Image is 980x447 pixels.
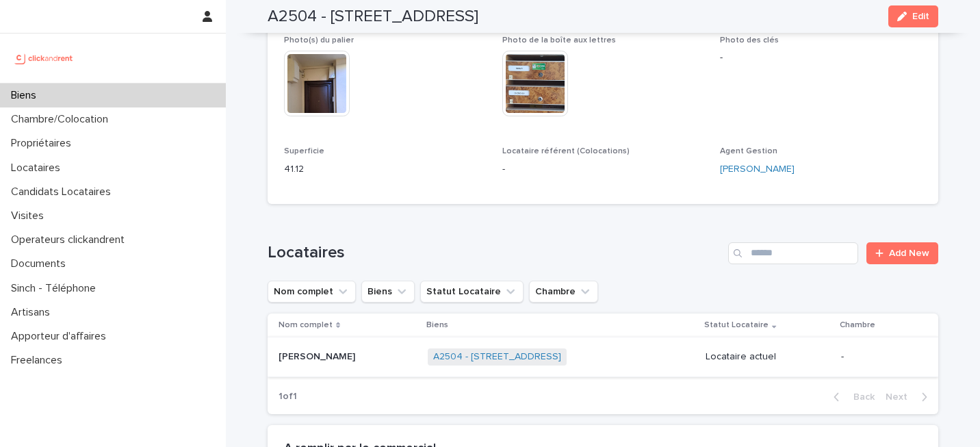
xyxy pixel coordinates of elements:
p: Sinch - Téléphone [5,282,107,295]
p: Candidats Locataires [5,186,122,199]
span: Photo des clés [720,36,779,44]
a: [PERSON_NAME] [720,162,795,177]
p: Freelances [5,354,73,367]
p: Artisans [5,306,61,319]
p: 1 of 1 [268,380,308,413]
span: Superficie [284,147,324,155]
h1: Locataires [268,243,723,263]
p: Chambre [840,318,875,333]
p: Biens [5,89,47,102]
p: Operateurs clickandrent [5,233,136,246]
button: Back [823,391,880,403]
p: Biens [426,318,448,333]
p: Locataire actuel [706,351,830,363]
span: Back [845,392,875,402]
span: Photo de la boîte aux lettres [502,36,616,44]
span: Photo(s) du palier [284,36,354,44]
a: A2504 - [STREET_ADDRESS] [433,351,561,363]
h2: A2504 - [STREET_ADDRESS] [268,7,478,27]
span: Agent Gestion [720,147,777,155]
p: Statut Locataire [704,318,769,333]
input: Search [728,242,858,264]
button: Nom complet [268,281,356,303]
button: Next [880,391,938,403]
p: Documents [5,257,77,270]
button: Edit [888,5,938,27]
a: Add New [866,242,938,264]
p: Apporteur d'affaires [5,330,117,343]
tr: [PERSON_NAME][PERSON_NAME] A2504 - [STREET_ADDRESS] Locataire actuel- [268,337,938,377]
p: Locataires [5,162,71,175]
span: Edit [912,12,929,21]
p: [PERSON_NAME] [279,348,358,363]
p: - [841,351,916,363]
button: Chambre [529,281,598,303]
img: UCB0brd3T0yccxBKYDjQ [11,44,77,72]
span: Add New [889,248,929,258]
button: Statut Locataire [420,281,524,303]
p: - [720,51,922,65]
button: Biens [361,281,415,303]
span: Next [886,392,916,402]
p: 41.12 [284,162,486,177]
span: Locataire référent (Colocations) [502,147,630,155]
p: Visites [5,209,55,222]
p: Chambre/Colocation [5,113,119,126]
p: Propriétaires [5,137,82,150]
p: - [502,162,704,177]
p: Nom complet [279,318,333,333]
